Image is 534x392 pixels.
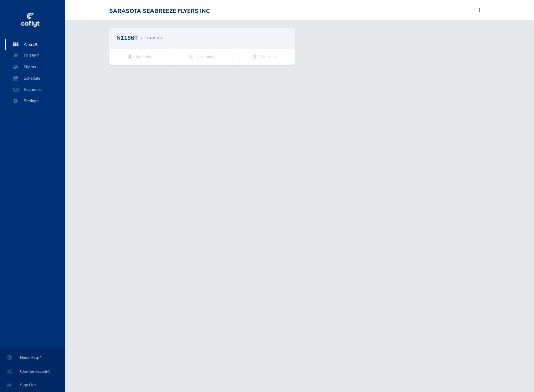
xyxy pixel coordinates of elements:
p: CESSNA 182T [141,35,165,41]
div: SARASOTA SEABREEZE FLYERS INC [109,8,210,15]
a: N1186T CESSNA 182T 0 Squawks 0 Upcoming 0 Overdue [109,28,295,65]
h2: N1186T [116,35,138,41]
img: coflyt logo [20,11,40,30]
span: Need Help? [8,352,58,363]
span: Change Account [8,366,58,377]
span: Overdue [260,54,276,60]
span: Aircraft [11,39,59,50]
span: Upcoming [197,54,215,60]
strong: 0 [127,54,133,60]
span: Squawks [136,54,152,60]
span: Settings [11,95,59,107]
strong: 0 [188,54,194,60]
span: Schedule [11,73,59,84]
span: Payments [11,84,59,95]
span: N1186T [11,50,59,61]
span: Sign Out [8,379,58,391]
strong: 0 [252,54,258,60]
span: Flights [11,61,59,73]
